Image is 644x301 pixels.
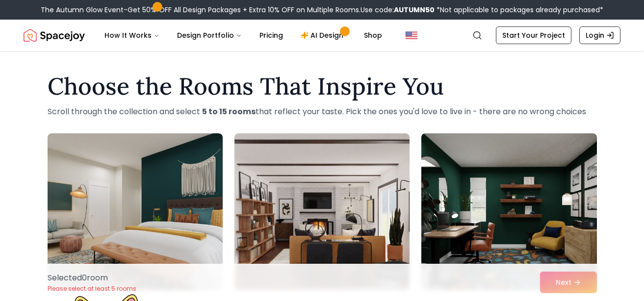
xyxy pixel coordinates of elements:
b: AUTUMN50 [394,5,435,15]
a: Shop [356,25,390,45]
img: Room room-3 [421,133,596,290]
button: Design Portfolio [169,25,250,45]
span: *Not applicable to packages already purchased* [435,5,603,15]
a: Login [579,26,620,44]
img: Room room-2 [234,133,410,290]
nav: Global [24,20,620,51]
img: United States [406,29,417,41]
img: Room room-1 [48,133,223,290]
h1: Choose the Rooms That Inspire You [48,75,597,98]
a: AI Design [293,25,354,45]
img: Spacejoy Logo [24,25,85,45]
button: How It Works [97,25,167,45]
strong: 5 to 15 rooms [202,106,256,117]
a: Start Your Project [496,26,571,44]
a: Spacejoy [24,25,85,45]
p: Scroll through the collection and select that reflect your taste. Pick the ones you'd love to liv... [48,106,597,118]
span: Use code: [361,5,435,15]
div: The Autumn Glow Event-Get 50% OFF All Design Packages + Extra 10% OFF on Multiple Rooms. [41,5,603,15]
p: Please select at least 5 rooms [48,285,136,293]
a: Pricing [252,25,291,45]
nav: Main [97,25,390,45]
p: Selected 0 room [48,272,136,284]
